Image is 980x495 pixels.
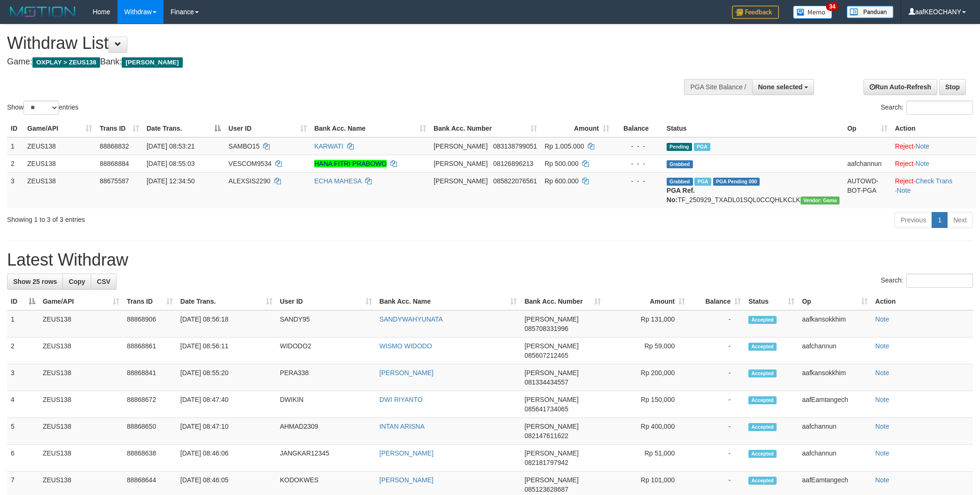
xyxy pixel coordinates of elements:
span: [PERSON_NAME] [122,57,182,68]
img: MOTION_logo.png [7,5,78,19]
span: [PERSON_NAME] [524,369,578,377]
th: Bank Acc. Number: activate to sort column ascending [430,120,541,137]
td: - [689,338,745,364]
span: Vendor URL: https://trx31.1velocity.biz [801,196,840,204]
td: 88868650 [123,418,177,445]
td: ZEUS138 [23,155,96,172]
td: 6 [7,445,39,471]
span: [PERSON_NAME] [434,160,488,167]
span: 88868832 [100,142,129,150]
a: WISMO WIDODO [380,342,432,350]
td: aafchannun [798,338,871,364]
div: - - - [617,176,659,186]
td: aafEamtangech [798,391,871,418]
th: Date Trans.: activate to sort column descending [143,120,225,137]
span: [DATE] 08:55:03 [147,160,194,167]
span: Show 25 rows [13,278,57,285]
td: - [689,364,745,391]
span: Copy 085641734065 to clipboard [524,405,568,413]
td: [DATE] 08:55:20 [177,364,276,391]
td: AUTOWD-BOT-PGA [843,172,891,208]
td: 2 [7,155,23,172]
th: Op: activate to sort column ascending [843,120,891,137]
span: Copy 085822076561 to clipboard [493,177,537,185]
span: Copy 08126896213 to clipboard [493,160,534,167]
a: [PERSON_NAME] [380,449,434,457]
th: Bank Acc. Name: activate to sort column ascending [376,293,521,310]
h1: Withdraw List [7,34,644,53]
div: Showing 1 to 3 of 3 entries [7,211,401,224]
td: Rp 51,000 [605,445,689,471]
span: [DATE] 12:34:50 [147,177,194,185]
a: SANDYWAHYUNATA [380,315,443,323]
td: aafkansokkhim [798,310,871,338]
td: - [689,445,745,471]
span: ALEXSIS2290 [228,177,271,185]
span: Copy 085123628687 to clipboard [524,486,568,493]
td: - [689,310,745,338]
a: Previous [894,212,932,228]
td: PERA338 [276,364,376,391]
th: Trans ID: activate to sort column ascending [96,120,143,137]
img: Button%20Memo.svg [793,6,832,19]
td: 5 [7,418,39,445]
a: Note [875,476,889,484]
td: Rp 59,000 [605,338,689,364]
span: Accepted [748,369,777,377]
span: [PERSON_NAME] [434,177,488,185]
span: PGA Pending [713,178,760,186]
th: ID: activate to sort column descending [7,293,39,310]
a: CSV [91,274,117,290]
td: Rp 131,000 [605,310,689,338]
input: Search: [906,274,973,288]
span: CSV [97,278,110,285]
th: Status [663,120,844,137]
td: [DATE] 08:47:10 [177,418,276,445]
td: aafchannun [798,418,871,445]
span: None selected [758,83,803,91]
th: Bank Acc. Name: activate to sort column ascending [311,120,430,137]
span: 34 [826,2,839,11]
h4: Game: Bank: [7,57,644,67]
a: Check Trans [916,177,953,185]
a: Note [875,423,889,430]
h1: Latest Withdraw [7,251,973,269]
span: Copy 085708331996 to clipboard [524,325,568,332]
td: - [689,391,745,418]
th: Action [891,120,976,137]
th: Amount: activate to sort column ascending [541,120,613,137]
a: [PERSON_NAME] [380,476,434,484]
a: Show 25 rows [7,274,63,290]
a: Next [947,212,973,228]
span: Accepted [748,423,777,431]
span: [PERSON_NAME] [524,315,578,323]
td: aafkansokkhim [798,364,871,391]
td: ZEUS138 [39,391,123,418]
span: [PERSON_NAME] [524,449,578,457]
th: Amount: activate to sort column ascending [605,293,689,310]
a: Reject [895,177,914,185]
label: Search: [881,101,973,115]
span: Marked by aafkaynarin [694,143,710,151]
th: User ID: activate to sort column ascending [276,293,376,310]
td: 88868861 [123,338,177,364]
img: panduan.png [847,6,894,18]
span: [PERSON_NAME] [524,476,578,484]
td: 3 [7,364,39,391]
span: [PERSON_NAME] [524,396,578,403]
td: 88868672 [123,391,177,418]
a: HANA FITRI PRABOWO [314,160,387,167]
span: Grabbed [667,178,693,186]
span: [PERSON_NAME] [434,142,488,150]
td: 1 [7,137,23,155]
a: 1 [932,212,948,228]
span: Copy 081334434557 to clipboard [524,378,568,386]
td: [DATE] 08:56:18 [177,310,276,338]
span: Marked by aafpengsreynich [694,178,711,186]
span: 88675587 [100,177,129,185]
a: Reject [895,160,914,167]
select: Showentries [23,101,59,115]
td: SANDY95 [276,310,376,338]
td: ZEUS138 [39,418,123,445]
td: 2 [7,338,39,364]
